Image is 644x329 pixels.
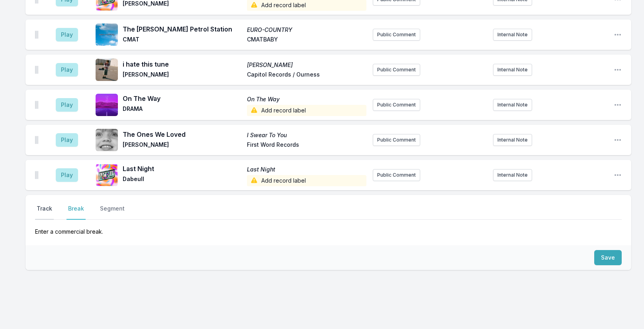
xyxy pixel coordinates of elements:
button: Public Comment [373,29,420,41]
button: Break [67,205,86,220]
button: Play [56,98,78,112]
button: Open playlist item options [614,66,622,74]
button: Play [56,168,78,182]
button: Internal Note [493,29,532,41]
span: i hate this tune [123,59,242,69]
button: Play [56,28,78,41]
img: Drag Handle [35,101,38,109]
span: Dabeull [123,175,242,186]
span: I Swear To You [247,131,366,139]
span: First Word Records [247,141,366,150]
button: Internal Note [493,169,532,181]
button: Track [35,205,54,220]
img: Drag Handle [35,66,38,74]
button: Open playlist item options [614,171,622,179]
span: CMATBABY [247,35,366,45]
span: CMAT [123,35,242,45]
p: Enter a commercial break. [35,220,622,236]
button: Play [56,63,78,77]
button: Open playlist item options [614,136,622,144]
span: EURO-COUNTRY [247,26,366,34]
span: Add record label [247,175,366,186]
span: Last Night [123,164,242,173]
img: hickey [96,59,118,81]
button: Play [56,133,78,147]
span: On The Way [123,94,242,103]
span: Last Night [247,165,366,173]
span: DRAMA [123,105,242,116]
span: [PERSON_NAME] [123,71,242,80]
button: Save [594,250,622,265]
img: EURO-COUNTRY [96,24,118,46]
span: Capitol Records / Ourness [247,71,366,80]
span: [PERSON_NAME] [247,61,366,69]
span: The [PERSON_NAME] Petrol Station [123,24,242,34]
button: Public Comment [373,134,420,146]
button: Public Comment [373,64,420,76]
img: I Swear To You [96,129,118,151]
img: Drag Handle [35,31,38,39]
button: Internal Note [493,134,532,146]
img: Drag Handle [35,171,38,179]
button: Open playlist item options [614,31,622,39]
button: Internal Note [493,99,532,111]
button: Open playlist item options [614,101,622,109]
button: Public Comment [373,99,420,111]
img: Drag Handle [35,136,38,144]
span: On The Way [247,95,366,103]
button: Segment [98,205,126,220]
button: Public Comment [373,169,420,181]
img: Last Night [96,164,118,186]
span: Add record label [247,105,366,116]
span: The Ones We Loved [123,130,242,139]
span: [PERSON_NAME] [123,141,242,150]
img: On The Way [96,94,118,116]
button: Internal Note [493,64,532,76]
